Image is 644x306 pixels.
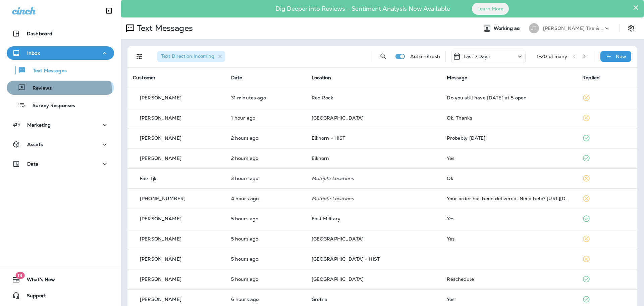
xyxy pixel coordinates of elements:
div: Probably tomorrow! [447,135,572,141]
p: [PERSON_NAME] [140,236,181,242]
div: Ok. Thanks [447,115,572,121]
span: East Military [312,216,341,222]
p: Data [27,161,39,167]
p: Oct 8, 2025 11:34 AM [231,196,301,201]
span: [GEOGRAPHIC_DATA] [312,115,364,121]
p: [PERSON_NAME] [140,135,181,141]
p: Oct 8, 2025 02:15 PM [231,115,301,121]
button: Learn More [472,3,509,15]
p: [PERSON_NAME] [140,156,181,161]
p: Multiple Locations [312,176,436,181]
button: Filters [133,50,146,63]
div: Yes [447,156,572,161]
p: [PERSON_NAME] [140,276,181,282]
span: [GEOGRAPHIC_DATA] [312,236,364,242]
span: Elkhorn - HIST [312,135,345,141]
div: Your order has been delivered. Need help? https://drd.sh/tj5g7aKJy8qAItMo [447,196,572,201]
span: Customer [133,75,156,81]
div: JT [529,23,539,33]
span: Gretna [312,296,328,302]
button: Assets [7,138,114,151]
p: Oct 8, 2025 01:37 PM [231,135,301,141]
button: Settings [625,22,637,34]
p: Assets [27,142,43,147]
button: 19What's New [7,273,114,286]
button: Dashboard [7,27,114,40]
p: Multiple Locations [312,196,436,201]
p: Auto refresh [410,54,440,59]
p: Oct 8, 2025 10:08 AM [231,276,301,282]
p: Oct 8, 2025 10:30 AM [231,216,301,221]
span: What's New [20,277,55,285]
button: Close [633,2,639,13]
p: Last 7 Days [464,54,490,59]
p: Dig Deeper into Reviews - Sentiment Analysis Now Available [256,8,470,10]
p: Faiz Tjk [140,176,156,181]
p: [PERSON_NAME] [140,95,181,100]
p: [PERSON_NAME] Tire & Auto [543,26,603,31]
p: New [616,54,626,59]
p: Oct 8, 2025 10:18 AM [231,256,301,262]
div: Yes [447,216,572,221]
span: 19 [15,272,24,279]
span: Working as: [494,26,522,31]
p: [PERSON_NAME] [140,256,181,262]
div: Text Direction:Incoming [157,51,225,62]
p: [PERSON_NAME] [140,297,181,302]
p: [PHONE_NUMBER] [140,196,185,201]
button: Marketing [7,118,114,132]
button: Text Messages [7,63,114,77]
p: Text Messages [134,23,193,33]
p: Dashboard [27,31,52,36]
span: Support [20,293,46,301]
button: Inbox [7,46,114,60]
span: Red Rock [312,95,333,101]
p: Oct 8, 2025 12:36 PM [231,176,301,181]
p: Inbox [27,50,40,56]
span: Replied [582,75,600,81]
p: [PERSON_NAME] [140,115,181,121]
span: Text Direction : Incoming [161,53,214,59]
div: 1 - 20 of many [537,54,568,59]
div: Reschedule [447,276,572,282]
p: Survey Responses [26,103,75,109]
button: Collapse Sidebar [100,4,118,17]
span: Date [231,75,243,81]
span: Location [312,75,331,81]
p: Marketing [27,122,51,128]
p: Oct 8, 2025 01:27 PM [231,156,301,161]
button: Search Messages [377,50,390,63]
span: Message [447,75,467,81]
p: Text Messages [26,68,67,74]
div: Do you still have today at 5 open [447,95,572,100]
button: Survey Responses [7,98,114,112]
button: Reviews [7,81,114,95]
div: Yes [447,236,572,242]
p: Oct 8, 2025 10:23 AM [231,236,301,242]
button: Support [7,289,114,302]
span: Elkhorn [312,155,329,161]
p: [PERSON_NAME] [140,216,181,221]
p: Reviews [26,85,52,92]
div: Ok [447,176,572,181]
span: [GEOGRAPHIC_DATA] [312,276,364,282]
div: Yes [447,297,572,302]
p: Oct 8, 2025 09:39 AM [231,297,301,302]
span: [GEOGRAPHIC_DATA] - HIST [312,256,380,262]
button: Data [7,157,114,171]
p: Oct 8, 2025 03:09 PM [231,95,301,100]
